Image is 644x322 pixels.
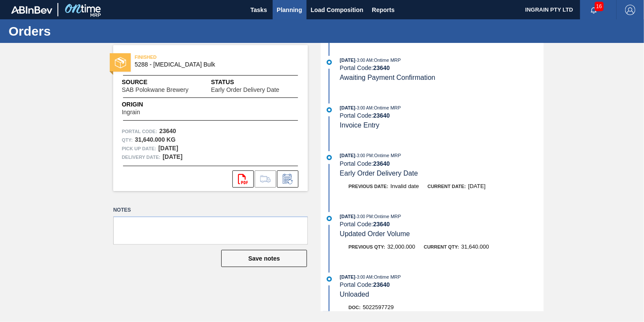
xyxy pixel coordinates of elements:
span: 16 [595,2,604,11]
span: 5288 - Dextrose Bulk [135,61,290,68]
span: Pick up Date: [122,144,156,153]
span: Previous Qty: [349,244,385,249]
label: Notes [113,204,308,216]
span: : Ontime MRP [373,274,401,279]
div: Portal Code: [340,281,544,288]
strong: 23640 [373,112,390,119]
img: TNhmsLtSVTkK8tSr43FrP2fwEKptu5GPRR3wAAAABJRU5ErkJggg== [11,6,52,14]
div: Portal Code: [340,160,544,167]
strong: 23640 [373,160,390,167]
strong: 23640 [373,281,390,288]
div: Inform order change [277,170,298,188]
span: Qty : [122,136,132,144]
strong: 31,640.000 KG [135,136,175,143]
img: status [115,57,126,68]
strong: 23640 [159,128,176,134]
div: Open PDF file [232,170,254,188]
span: Previous Date: [349,184,388,189]
span: [DATE] [340,105,355,110]
span: 5022597729 [363,304,394,310]
span: 31,640.000 [461,243,489,250]
div: Portal Code: [340,112,544,119]
img: atual [327,216,332,221]
span: [DATE] [340,214,355,219]
img: atual [327,60,332,65]
strong: [DATE] [158,145,178,152]
h1: Orders [9,26,161,36]
span: Delivery Date: [122,153,160,161]
strong: [DATE] [163,153,182,160]
span: Reports [372,5,395,15]
strong: 23640 [373,221,390,228]
span: Early Order Delivery Date [340,170,418,177]
span: Source [122,78,211,87]
img: atual [327,276,332,282]
div: Portal Code: [340,221,544,228]
span: Current Date: [427,184,466,189]
span: Portal Code: [122,127,157,136]
span: 32,000.000 [387,243,415,250]
span: SAB Polokwane Brewery [122,87,189,93]
img: atual [327,107,332,112]
span: - 3:00 PM [355,214,373,219]
button: Save notes [221,250,307,267]
span: - 3:00 AM [355,275,373,279]
span: Early Order Delivery Date [211,87,280,93]
span: FINISHED [135,53,255,61]
span: Ingrain [122,109,140,115]
span: Origin [122,100,162,109]
div: Go to Load Composition [255,170,276,188]
strong: 23640 [373,64,390,71]
span: Awaiting Payment Confirmation [340,74,436,81]
span: Unloaded [340,291,370,298]
span: [DATE] [340,153,355,158]
img: atual [327,155,332,160]
span: : Ontime MRP [373,105,401,110]
span: [DATE] [468,183,486,189]
span: Invalid date [391,183,419,189]
span: Updated Order Volume [340,230,410,237]
span: : Ontime MRP [373,153,401,158]
span: Status [211,78,299,87]
span: [DATE] [340,58,355,63]
span: : Ontime MRP [373,58,401,63]
span: - 3:00 AM [355,106,373,110]
span: [DATE] [340,274,355,279]
span: Current Qty: [424,244,459,249]
span: Invoice Entry [340,122,379,129]
div: Portal Code: [340,64,544,71]
span: Load Composition [311,5,364,15]
img: Logout [625,5,635,15]
span: Tasks [250,5,268,15]
span: Doc: [349,305,361,310]
button: Notifications [580,4,608,16]
span: - 3:00 AM [355,58,373,63]
span: Planning [277,5,302,15]
span: : Ontime MRP [373,214,401,219]
span: - 3:00 PM [355,153,373,158]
